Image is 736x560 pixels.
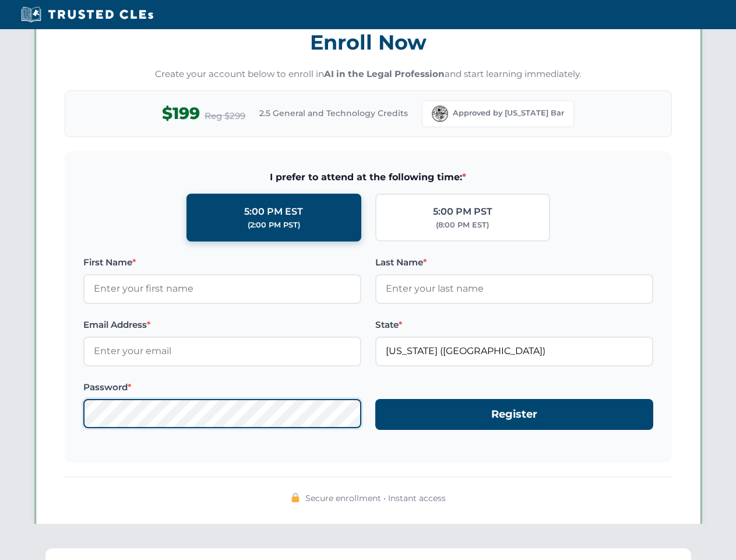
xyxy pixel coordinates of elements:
[205,109,245,123] span: Reg $299
[433,204,492,219] div: 5:00 PM PST
[65,68,672,81] p: Create your account below to enroll in and start learning immediately.
[83,380,361,394] label: Password
[305,492,446,505] span: Secure enrollment • Instant access
[248,219,300,231] div: (2:00 PM PST)
[17,6,157,23] img: Trusted CLEs
[324,68,445,79] strong: AI in the Legal Profession
[83,337,361,366] input: Enter your email
[65,24,672,61] h3: Enroll Now
[375,274,653,303] input: Enter your last name
[83,170,653,185] span: I prefer to attend at the following time:
[436,219,489,231] div: (8:00 PM EST)
[375,337,653,366] input: Florida (FL)
[375,256,653,269] label: Last Name
[291,493,300,502] img: 🔒
[83,318,361,332] label: Email Address
[244,204,303,219] div: 5:00 PM EST
[432,106,448,122] img: Florida Bar
[162,100,200,127] span: $199
[83,256,361,269] label: First Name
[375,318,653,332] label: State
[259,107,408,120] span: 2.5 General and Technology Credits
[375,399,653,430] button: Register
[453,107,564,119] span: Approved by [US_STATE] Bar
[83,274,361,303] input: Enter your first name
